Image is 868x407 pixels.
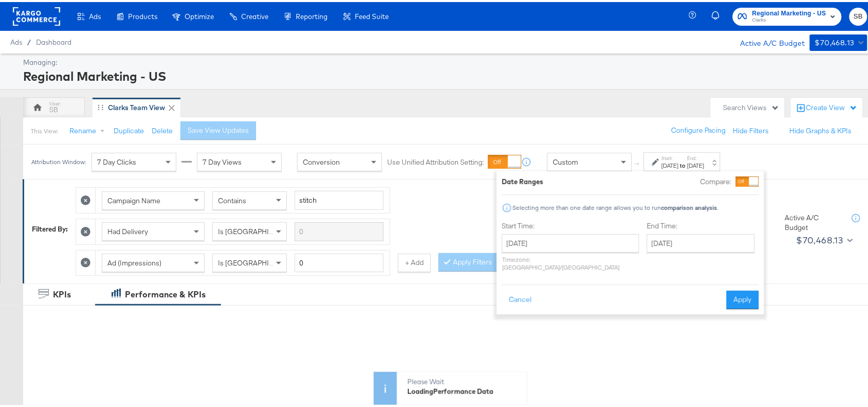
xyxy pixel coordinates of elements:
[679,160,688,167] strong: to
[31,125,58,133] div: This View:
[108,101,165,111] div: Clarks Team View
[797,231,843,246] div: $70,468.13
[107,194,160,203] span: Campaign Name
[785,211,842,230] div: Active A/C Budget
[387,155,484,165] label: Use Unified Attribution Setting:
[97,155,136,165] span: 7 Day Clicks
[700,175,732,185] label: Compare:
[664,119,733,138] button: Configure Pacing
[661,202,717,209] strong: comparison analysis
[752,6,826,17] span: Regional Marketing - US
[752,14,826,23] span: Clarks
[185,10,214,19] span: Optimize
[733,6,842,24] button: Regional Marketing - USClarks
[295,220,384,239] input: Enter a search term
[355,10,389,19] span: Feed Suite
[733,124,769,134] button: Hide Filters
[296,10,328,19] span: Reporting
[295,252,384,271] input: Enter a number
[10,36,22,44] span: Ads
[398,252,431,270] button: + Add
[36,36,71,44] a: Dashboard
[633,160,643,164] span: ↑
[688,160,704,168] div: [DATE]
[23,65,865,83] div: Regional Marketing - US
[502,219,639,229] label: Start Time:
[790,124,852,134] button: Hide Graphs & KPIs
[31,156,86,164] div: Attribution Window:
[810,32,867,49] button: $70,468.13
[107,225,148,234] span: Had Delivery
[203,155,242,165] span: 7 Day Views
[849,6,867,24] button: SB
[128,10,157,19] span: Products
[553,155,578,165] span: Custom
[98,102,103,108] div: Drag to reorder tab
[89,10,101,19] span: Ads
[806,101,858,111] div: Create View
[107,256,161,266] span: Ad (Impressions)
[114,124,144,134] button: Duplicate
[218,194,246,203] span: Contains
[662,153,679,160] label: Start:
[647,219,759,229] label: End Time:
[792,230,855,246] button: $70,468.13
[854,9,863,21] span: SB
[125,287,206,298] div: Performance & KPIs
[502,289,539,307] button: Cancel
[22,36,36,44] span: /
[218,256,297,266] span: Is [GEOGRAPHIC_DATA]
[662,160,679,168] div: [DATE]
[727,289,759,307] button: Apply
[729,32,805,48] div: Active A/C Budget
[53,287,71,298] div: KPIs
[724,101,780,111] div: Search Views
[152,124,173,134] button: Delete
[62,120,116,138] button: Rename
[49,103,58,113] div: SB
[502,175,544,185] div: Date Ranges
[512,202,719,209] div: Selecting more than one date range allows you to run .
[241,10,268,19] span: Creative
[815,34,855,47] div: $70,468.13
[303,155,340,165] span: Conversion
[688,153,704,160] label: End:
[295,189,384,208] input: Enter a search term
[502,254,639,269] p: Timezone: [GEOGRAPHIC_DATA]/[GEOGRAPHIC_DATA]
[218,225,297,234] span: Is [GEOGRAPHIC_DATA]
[32,222,68,232] div: Filtered By:
[23,56,865,65] div: Managing:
